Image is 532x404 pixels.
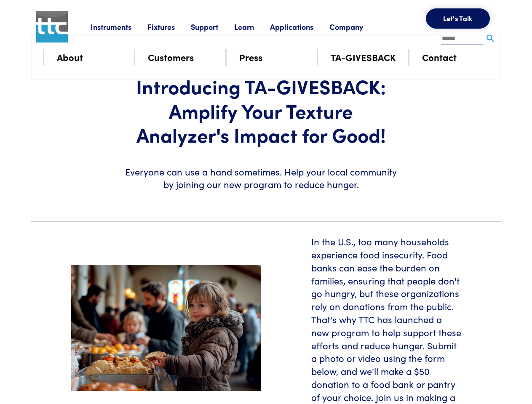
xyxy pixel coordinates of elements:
[57,50,83,64] a: About
[123,165,399,191] h6: Everyone can use a hand sometimes. Help your local community by joining our new program to reduce...
[123,74,399,147] h1: Introducing TA-GIVESBACK: Amplify Your Texture Analyzer's Impact for Good!
[36,11,68,43] img: ttc_logo_1x1_v1.0.png
[426,8,490,29] button: Let's Talk
[331,50,396,64] a: TA-GIVESBACK
[270,21,329,32] a: Applications
[148,50,194,64] a: Customers
[71,265,261,391] img: food-pantry-header.jpeg
[239,50,262,64] a: Press
[234,21,270,32] a: Learn
[147,21,191,32] a: Fixtures
[329,21,379,32] a: Company
[191,21,234,32] a: Support
[422,50,457,64] a: Contact
[91,21,147,32] a: Instruments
